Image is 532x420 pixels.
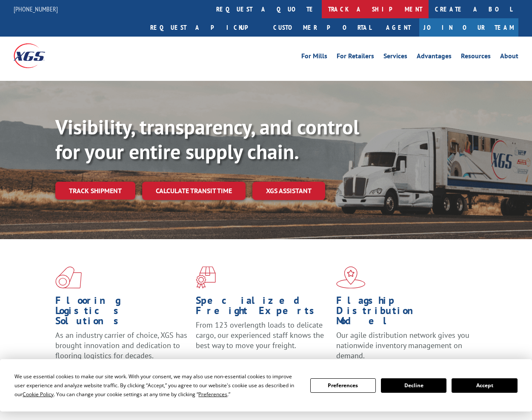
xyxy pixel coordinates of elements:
[55,266,82,289] img: xgs-icon-total-supply-chain-intelligence-red
[55,295,189,330] h1: Flooring Logistics Solutions
[196,295,330,320] h1: Specialized Freight Experts
[267,18,378,37] a: Customer Portal
[55,182,135,200] a: Track shipment
[196,266,216,289] img: xgs-icon-focused-on-flooring-red
[417,53,452,62] a: Advantages
[383,53,407,62] a: Services
[142,182,246,200] a: Calculate transit time
[301,53,327,62] a: For Mills
[14,5,58,13] a: [PHONE_NUMBER]
[378,18,419,37] a: Agent
[23,391,54,398] span: Cookie Policy
[55,114,359,165] b: Visibility, transparency, and control for your entire supply chain.
[196,358,302,368] a: Learn More >
[452,378,517,393] button: Accept
[252,182,325,200] a: XGS ASSISTANT
[336,295,470,330] h1: Flagship Distribution Model
[336,330,469,360] span: Our agile distribution network gives you nationwide inventory management on demand.
[419,18,518,37] a: Join Our Team
[198,391,227,398] span: Preferences
[381,378,446,393] button: Decline
[144,18,267,37] a: Request a pickup
[500,53,518,62] a: About
[196,320,330,358] p: From 123 overlength loads to delicate cargo, our experienced staff knows the best way to move you...
[310,378,376,393] button: Preferences
[14,372,300,399] div: We use essential cookies to make our site work. With your consent, we may also use non-essential ...
[337,53,374,62] a: For Retailers
[336,266,366,289] img: xgs-icon-flagship-distribution-model-red
[461,53,491,62] a: Resources
[55,330,187,360] span: As an industry carrier of choice, XGS has brought innovation and dedication to flooring logistics...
